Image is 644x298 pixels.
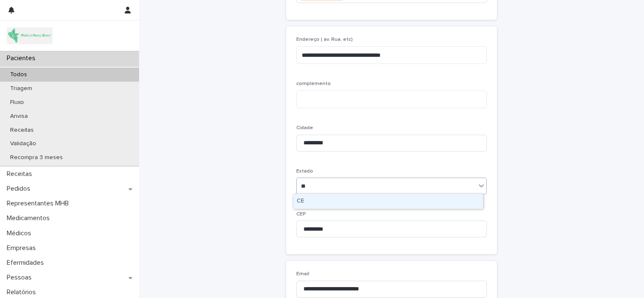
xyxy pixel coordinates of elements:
p: Todos [3,71,34,78]
p: Representantes MHB [3,200,75,208]
span: Email [296,271,309,277]
p: Validação [3,140,43,147]
p: Triagem [3,85,39,92]
img: 4SJayOo8RSQX0lnsmxob [7,27,53,44]
p: Relatórios [3,288,43,296]
span: CEP [296,212,306,217]
p: Empresas [3,244,43,252]
p: Receitas [3,170,39,178]
span: Endereço ( av. Rua, etc) [296,37,353,42]
p: Recompra 3 meses [3,154,70,161]
span: complemento [296,81,331,86]
p: Pessoas [3,274,38,282]
span: Estado [296,169,313,174]
div: CE [293,194,483,209]
p: Fluxo [3,99,31,106]
p: Médicos [3,229,38,237]
p: Anvisa [3,113,35,120]
span: Cidade [296,125,313,130]
p: Medicamentos [3,214,56,222]
p: Receitas [3,127,40,134]
p: Pedidos [3,185,37,193]
p: Pacientes [3,54,42,62]
p: Efermidades [3,259,51,267]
